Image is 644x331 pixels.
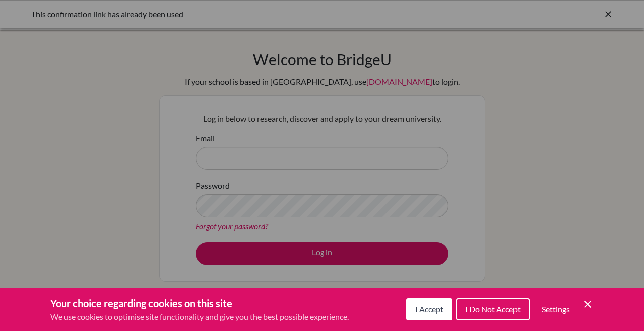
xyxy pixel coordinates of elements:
span: Settings [542,304,570,314]
button: Settings [534,299,578,319]
button: I Accept [406,298,452,320]
button: Save and close [582,298,594,310]
p: We use cookies to optimise site functionality and give you the best possible experience. [50,311,349,323]
h3: Your choice regarding cookies on this site [50,296,349,311]
span: I Do Not Accept [465,304,521,314]
button: I Do Not Accept [456,298,530,320]
span: I Accept [415,304,443,314]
